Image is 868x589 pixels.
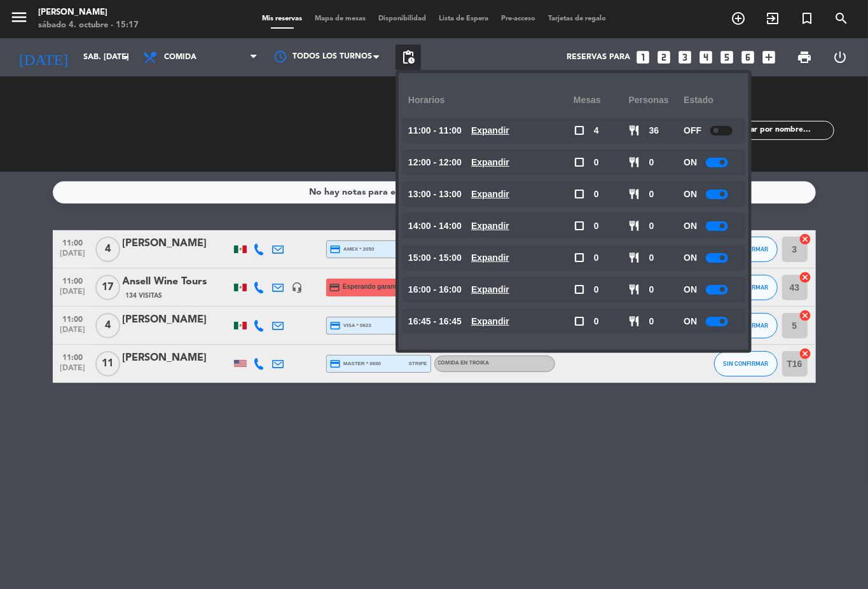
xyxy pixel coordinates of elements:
span: restaurant [629,315,640,327]
span: 0 [649,155,654,170]
span: Esperando garantía [343,282,402,292]
span: ON [684,219,697,233]
i: looks_two [656,49,673,66]
span: Mapa de mesas [308,15,372,22]
span: RESERVAR MESA [721,8,755,29]
span: pending_actions [401,50,416,65]
i: exit_to_app [765,11,780,26]
span: check_box_outline_blank [574,156,585,168]
i: credit_card [329,282,341,293]
span: Reservas para [567,53,631,62]
span: Comida [164,53,196,62]
button: menu [10,8,29,31]
span: restaurant [629,156,640,168]
span: 0 [649,219,654,233]
span: 11:00 [57,235,89,249]
span: 11:00 [57,349,89,364]
span: Tarjetas de regalo [542,15,612,22]
span: restaurant [629,220,640,232]
span: [DATE] [57,288,89,302]
span: 12:00 - 12:00 [408,155,462,170]
u: Expandir [471,284,509,294]
i: credit_card [330,320,341,331]
span: 0 [594,282,599,297]
span: 17 [95,275,120,300]
div: sábado 4. octubre - 15:17 [38,19,139,32]
span: Reserva especial [790,8,824,29]
span: amex * 2050 [330,244,375,255]
span: 11:00 [57,311,89,326]
span: ON [684,155,697,170]
i: cancel [799,347,812,360]
i: credit_card [330,244,341,255]
span: check_box_outline_blank [574,284,585,295]
span: 0 [594,155,599,170]
u: Expandir [471,189,509,199]
span: BUSCAR [824,8,858,29]
span: 0 [649,187,654,202]
span: OFF [684,123,701,138]
div: personas [629,83,684,118]
span: 134 Visitas [126,291,163,301]
span: 4 [95,237,120,262]
span: ON [684,187,697,202]
span: visa * 0823 [330,320,371,331]
u: Expandir [471,157,509,167]
i: search [834,11,849,26]
span: check_box_outline_blank [574,125,585,136]
button: SIN CONFIRMAR [714,351,778,377]
span: restaurant [629,188,640,200]
span: 11:00 - 11:00 [408,123,462,138]
div: Horarios [408,83,574,118]
u: Expandir [471,221,509,231]
span: 0 [649,251,654,265]
span: 0 [649,282,654,297]
i: credit_card [330,358,341,370]
span: 11 [95,351,120,377]
span: ON [684,282,697,297]
i: arrow_drop_down [118,50,134,65]
span: 0 [649,314,654,329]
div: [PERSON_NAME] [123,235,231,252]
span: restaurant [629,252,640,263]
i: [DATE] [10,43,77,71]
u: Expandir [471,253,509,263]
i: looks_5 [719,49,736,66]
span: 11:00 [57,273,89,288]
span: 14:00 - 14:00 [408,219,462,233]
i: turned_in_not [799,11,815,26]
i: add_box [761,49,778,66]
span: 13:00 - 13:00 [408,187,462,202]
i: looks_4 [698,49,715,66]
div: No hay notas para este servicio. Haz clic para agregar una [309,185,559,200]
span: 16:00 - 16:00 [408,282,462,297]
span: 4 [95,313,120,338]
span: Mis reservas [256,15,308,22]
span: 16:45 - 16:45 [408,314,462,329]
span: Pre-acceso [495,15,542,22]
i: power_settings_new [833,50,848,65]
div: Estado [684,83,739,118]
i: looks_6 [740,49,757,66]
span: check_box_outline_blank [574,220,585,232]
i: looks_one [635,49,652,66]
u: Expandir [471,316,509,326]
i: cancel [799,271,812,284]
span: Lista de Espera [432,15,495,22]
div: [PERSON_NAME] [123,350,231,366]
div: [PERSON_NAME] [123,312,231,328]
span: Disponibilidad [372,15,432,22]
span: 0 [594,314,599,329]
div: [PERSON_NAME] [38,6,139,19]
span: master * 0690 [330,358,382,370]
span: 0 [594,251,599,265]
i: looks_3 [677,49,694,66]
u: Expandir [471,125,509,135]
span: Comida en Troika [438,361,490,366]
span: WALK IN [755,8,790,29]
span: stripe [409,359,427,368]
span: 0 [594,219,599,233]
span: check_box_outline_blank [574,188,585,200]
i: headset_mic [292,282,303,293]
span: 0 [594,187,599,202]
